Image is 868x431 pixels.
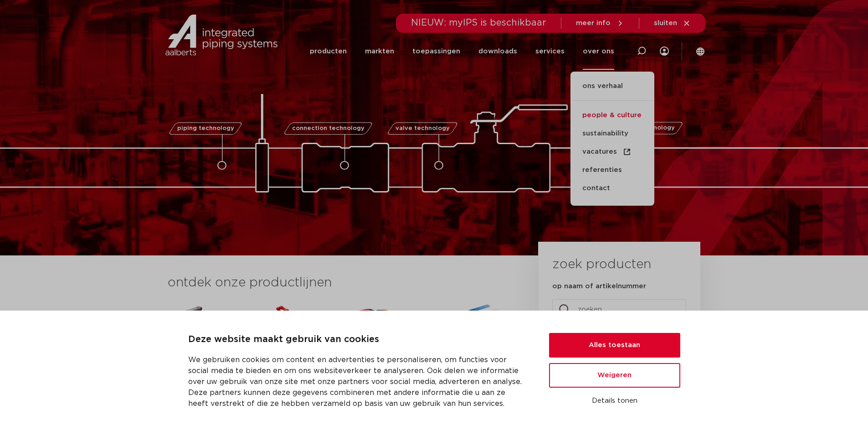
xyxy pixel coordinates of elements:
a: vacatures [570,143,654,161]
h3: ontdek onze productlijnen [168,274,508,292]
a: contact [570,179,654,197]
nav: Menu [310,33,614,70]
span: valve technology [395,125,450,131]
input: zoeken [552,299,686,320]
a: ons verhaal [570,81,654,101]
a: downloads [478,33,517,70]
button: Details tonen [549,393,680,409]
a: sustainability [570,125,654,143]
span: NIEUW: myIPS is beschikbaar [411,18,546,27]
h3: zoek producten [552,255,651,274]
button: Weigeren [549,363,680,388]
a: toepassingen [412,33,460,70]
p: Deze website maakt gebruik van cookies [188,332,527,347]
a: referenties [570,161,654,179]
span: piping technology [177,125,234,131]
a: over ons [583,33,614,70]
span: fastening technology [608,125,675,131]
a: producten [310,33,347,70]
span: sluiten [654,20,677,26]
a: sluiten [654,19,691,27]
a: services [535,33,565,70]
div: my IPS [660,33,669,70]
span: connection technology [292,125,364,131]
label: op naam of artikelnummer [552,282,646,291]
p: We gebruiken cookies om content en advertenties te personaliseren, om functies voor social media ... [188,354,527,409]
a: markten [365,33,394,70]
a: meer info [576,19,624,27]
span: meer info [576,20,611,26]
a: people & culture [570,106,654,125]
button: Alles toestaan [549,333,680,358]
